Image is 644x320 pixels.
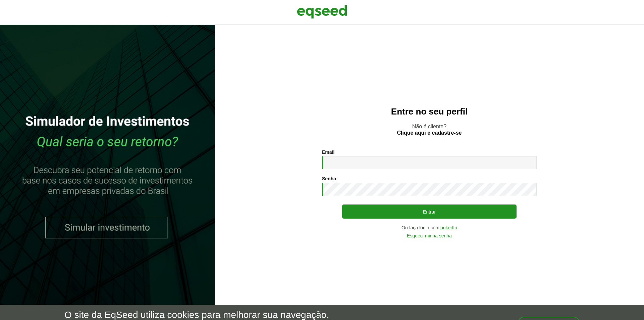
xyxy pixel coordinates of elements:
div: Ou faça login com [322,225,537,230]
label: Email [322,150,334,154]
a: Clique aqui e cadastre-se [397,130,462,136]
a: Esqueci minha senha [407,233,452,238]
label: Senha [322,176,336,181]
h2: Entre no seu perfil [228,107,631,117]
img: EqSeed Logo [297,3,347,20]
p: Não é cliente? [228,123,631,136]
button: Entrar [342,204,517,219]
a: LinkedIn [439,225,457,230]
